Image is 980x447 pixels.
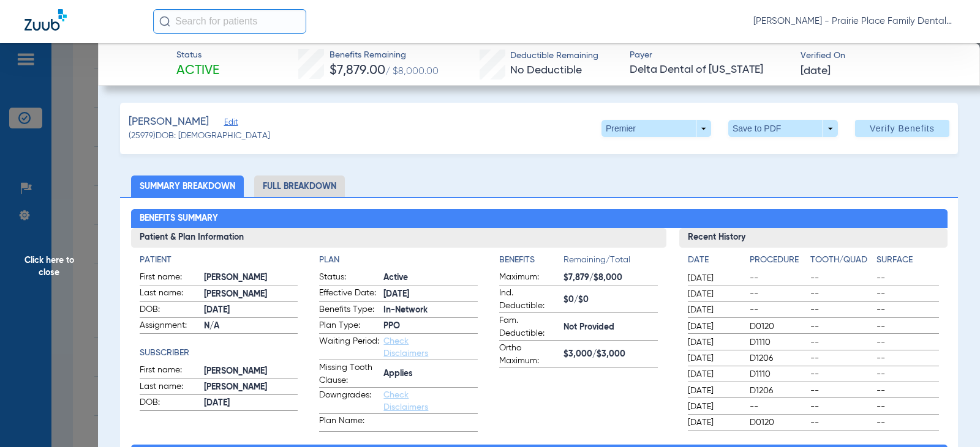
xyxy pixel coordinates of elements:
a: Check Disclaimers [383,391,428,412]
span: N/A [204,320,298,333]
h4: Surface [876,254,938,267]
span: [PERSON_NAME] - Prairie Place Family Dental [753,15,956,28]
h4: Benefits [499,254,563,267]
span: -- [810,385,872,397]
span: [DATE] [688,272,739,284]
h3: Recent History [679,228,947,248]
span: D1110 [750,336,805,349]
span: D0120 [750,416,805,429]
img: Search Icon [159,16,170,27]
span: Maximum: [499,271,559,286]
app-breakdown-title: Surface [876,254,938,271]
span: [PERSON_NAME] [204,272,298,284]
app-breakdown-title: Tooth/Quad [810,254,872,271]
app-breakdown-title: Date [688,254,739,271]
span: [PERSON_NAME] [204,288,298,301]
span: -- [876,336,938,349]
span: -- [810,320,872,333]
span: [DATE] [688,336,739,349]
span: [PERSON_NAME] [204,381,298,394]
span: Fam. Deductible: [499,314,559,340]
span: Active [176,62,219,79]
span: Last name: [140,287,200,301]
span: [DATE] [383,288,478,301]
app-breakdown-title: Plan [319,254,478,267]
a: Check Disclaimers [383,337,428,358]
span: PPO [383,320,478,333]
span: Payer [630,49,790,62]
span: / $8,000.00 [385,67,439,76]
h3: Patient & Plan Information [131,228,667,248]
span: -- [876,416,938,429]
span: Deductible Remaining [510,50,598,62]
span: Ortho Maximum: [499,342,559,368]
span: Waiting Period: [319,335,379,360]
span: -- [876,320,938,333]
span: [DATE] [204,304,298,317]
span: Verify Benefits [870,124,935,133]
h4: Procedure [750,254,805,267]
span: -- [810,352,872,364]
input: Search for patients [153,9,306,34]
span: $0/$0 [563,294,658,306]
span: -- [876,352,938,364]
span: D1206 [750,385,805,397]
h4: Date [688,254,739,267]
span: $3,000/$3,000 [563,348,658,361]
span: D1110 [750,368,805,380]
span: -- [810,272,872,284]
span: Effective Date: [319,287,379,301]
span: Benefits Type: [319,303,379,318]
span: -- [750,272,805,284]
span: Active [383,272,478,284]
li: Full Breakdown [254,175,345,197]
span: Remaining/Total [563,254,658,271]
span: Not Provided [563,321,658,334]
span: $7,879/$8,000 [563,272,658,284]
span: First name: [140,271,200,286]
span: Plan Type: [319,319,379,334]
span: Ind. Deductible: [499,287,559,312]
span: -- [750,401,805,413]
li: Summary Breakdown [131,175,244,197]
button: Save to PDF [728,120,838,137]
h4: Subscriber [140,347,298,360]
h4: Tooth/Quad [810,254,872,267]
span: [DATE] [688,352,739,364]
span: Assignment: [140,319,200,334]
span: D1206 [750,352,805,364]
span: Applies [383,368,478,380]
span: -- [876,368,938,380]
span: DOB: [140,396,200,411]
button: Premier [601,120,711,137]
span: -- [876,304,938,316]
span: First name: [140,364,200,379]
span: -- [810,416,872,429]
span: -- [876,272,938,284]
span: In-Network [383,304,478,317]
span: [PERSON_NAME] [129,114,209,130]
span: [DATE] [204,397,298,410]
span: -- [810,336,872,349]
span: D0120 [750,320,805,333]
span: -- [810,304,872,316]
span: [DATE] [688,304,739,316]
span: -- [876,385,938,397]
span: [DATE] [688,320,739,333]
span: (25979) DOB: [DEMOGRAPHIC_DATA] [129,130,270,142]
span: $7,879.00 [330,64,385,77]
span: Verified On [801,50,960,62]
span: [DATE] [688,288,739,300]
button: Verify Benefits [855,120,949,137]
span: -- [810,288,872,300]
app-breakdown-title: Procedure [750,254,805,271]
span: Downgrades: [319,389,379,413]
span: -- [876,401,938,413]
span: Status: [319,271,379,286]
span: [DATE] [688,416,739,429]
span: No Deductible [510,65,582,76]
span: DOB: [140,303,200,318]
app-breakdown-title: Benefits [499,254,563,271]
span: -- [876,288,938,300]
